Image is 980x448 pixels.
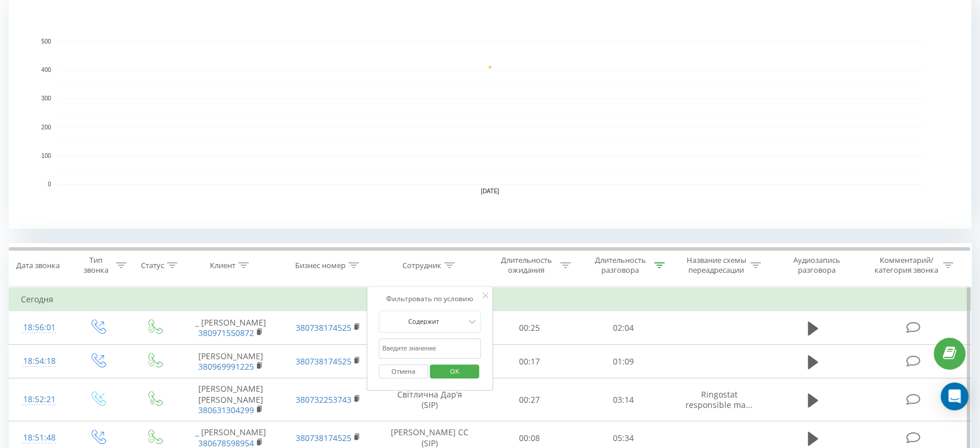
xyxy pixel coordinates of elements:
text: 300 [41,96,51,102]
a: 380738174525 [296,356,351,367]
button: Отмена [379,364,428,379]
div: Комментарий/категория звонка [872,255,940,275]
a: 380969991225 [198,361,254,372]
td: [PERSON_NAME] [182,345,280,378]
td: 00:17 [482,345,576,378]
div: Длительность разговора [589,255,651,275]
div: 18:54:18 [21,350,57,373]
a: 380732253743 [296,394,351,405]
td: 00:27 [482,378,576,421]
td: _ [PERSON_NAME] [182,311,280,345]
a: 380738174525 [296,322,351,333]
div: Бизнес номер [295,261,346,270]
td: 00:25 [482,311,576,345]
a: 380738174525 [296,432,351,443]
div: Аудиозапись разговора [779,255,855,275]
span: Ringostat responsible ma... [685,389,753,410]
span: OK [438,362,471,380]
td: Світлична Дарʼя (SIP) [377,378,482,421]
button: OK [430,364,479,379]
td: 02:04 [576,311,670,345]
td: 03:14 [576,378,670,421]
div: Клиент [210,261,235,270]
text: 0 [48,181,51,187]
div: Статус [141,261,164,270]
div: Тип звонка [79,255,113,275]
a: 380971550872 [198,327,254,338]
div: Фильтровать по условию [379,293,481,305]
td: [PERSON_NAME] [PERSON_NAME] [182,378,280,421]
text: 400 [41,67,51,73]
td: 01:09 [576,345,670,378]
div: Название схемы переадресации [685,255,747,275]
input: Введите значение [379,338,481,359]
td: Сегодня [9,288,971,311]
div: 18:56:01 [21,316,57,339]
text: 200 [41,124,51,131]
text: [DATE] [481,188,499,194]
text: 100 [41,153,51,159]
div: Сотрудник [402,261,441,270]
div: Длительность ожидания [495,255,557,275]
div: 18:52:21 [21,388,57,411]
div: Дата звонка [16,261,60,270]
div: Open Intercom Messenger [941,382,968,410]
text: 500 [41,38,51,45]
a: 380631304299 [198,404,254,416]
